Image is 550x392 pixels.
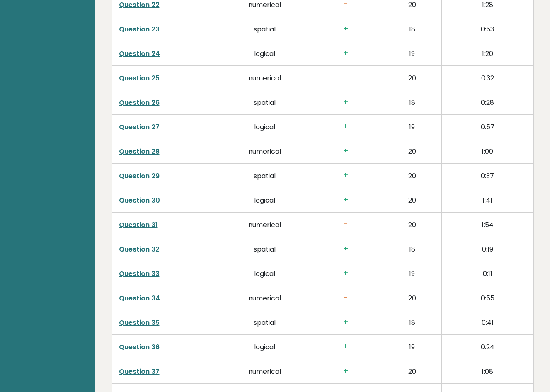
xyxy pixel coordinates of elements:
[383,359,441,383] td: 20
[383,114,441,139] td: 19
[119,49,160,58] a: Question 24
[316,147,376,155] h3: +
[220,163,309,188] td: spatial
[441,334,533,359] td: 0:24
[441,65,533,90] td: 0:32
[383,286,441,310] td: 20
[316,220,376,229] h3: -
[316,49,376,58] h3: +
[119,73,160,83] a: Question 25
[441,359,533,383] td: 1:08
[441,188,533,212] td: 1:41
[383,163,441,188] td: 20
[316,367,376,375] h3: +
[383,188,441,212] td: 20
[383,237,441,261] td: 18
[383,139,441,163] td: 20
[220,261,309,286] td: logical
[441,17,533,41] td: 0:53
[119,147,160,156] a: Question 28
[441,310,533,334] td: 0:41
[119,24,160,34] a: Question 23
[316,342,376,351] h3: +
[441,261,533,286] td: 0:11
[316,244,376,253] h3: +
[119,122,160,132] a: Question 27
[220,334,309,359] td: logical
[383,310,441,334] td: 18
[220,17,309,41] td: spatial
[119,367,160,376] a: Question 37
[316,122,376,131] h3: +
[383,17,441,41] td: 18
[441,114,533,139] td: 0:57
[383,261,441,286] td: 19
[316,196,376,204] h3: +
[220,359,309,383] td: numerical
[220,139,309,163] td: numerical
[119,244,160,254] a: Question 32
[316,73,376,82] h3: -
[220,286,309,310] td: numerical
[220,310,309,334] td: spatial
[441,41,533,65] td: 1:20
[220,90,309,114] td: spatial
[119,98,160,107] a: Question 26
[441,90,533,114] td: 0:28
[316,171,376,180] h3: +
[220,114,309,139] td: logical
[383,212,441,237] td: 20
[383,90,441,114] td: 18
[441,139,533,163] td: 1:00
[383,41,441,65] td: 19
[220,237,309,261] td: spatial
[220,188,309,212] td: logical
[316,318,376,327] h3: +
[441,163,533,188] td: 0:37
[119,171,160,181] a: Question 29
[119,220,158,230] a: Question 31
[441,212,533,237] td: 1:54
[383,65,441,90] td: 20
[316,269,376,278] h3: +
[119,269,160,278] a: Question 33
[316,24,376,33] h3: +
[119,196,160,205] a: Question 30
[119,318,160,327] a: Question 35
[220,41,309,65] td: logical
[220,212,309,237] td: numerical
[119,342,160,352] a: Question 36
[220,65,309,90] td: numerical
[316,98,376,106] h3: +
[383,334,441,359] td: 19
[441,237,533,261] td: 0:19
[441,286,533,310] td: 0:55
[119,293,160,303] a: Question 34
[316,293,376,302] h3: -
